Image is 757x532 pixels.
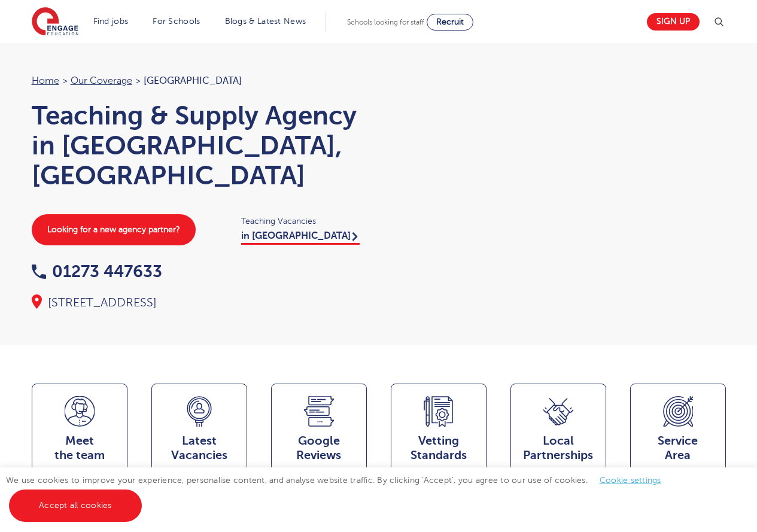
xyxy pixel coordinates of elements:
a: Local Partnerships [510,384,606,481]
span: Teaching Vacancies [241,214,367,228]
div: [STREET_ADDRESS] [32,294,367,311]
span: > [62,75,68,86]
a: Sign up [647,13,700,31]
span: We use cookies to improve your experience, personalise content, and analyse website traffic. By c... [6,476,673,510]
span: Service Area [637,434,719,463]
a: Recruit [427,14,473,31]
a: For Schools [153,17,200,26]
a: LatestVacancies [151,384,247,481]
a: Blogs & Latest News [225,17,306,26]
a: Our coverage [71,75,132,86]
a: Looking for a new agency partner? [32,214,196,245]
span: Schools looking for staff [347,18,424,26]
span: Vetting Standards [397,434,480,463]
span: Local Partnerships [517,434,600,463]
a: Find jobs [93,17,129,26]
span: Google Reviews [278,434,360,463]
a: in [GEOGRAPHIC_DATA] [241,230,360,245]
h1: Teaching & Supply Agency in [GEOGRAPHIC_DATA], [GEOGRAPHIC_DATA] [32,101,367,190]
img: Engage Education [32,7,78,37]
a: Meetthe team [32,384,127,481]
span: [GEOGRAPHIC_DATA] [144,75,242,86]
a: 01273 447633 [32,262,162,281]
a: GoogleReviews [271,384,367,481]
span: Meet the team [38,434,121,463]
a: ServiceArea [630,384,726,481]
nav: breadcrumb [32,73,367,89]
a: Cookie settings [600,476,661,485]
a: Home [32,75,59,86]
span: Recruit [436,17,464,26]
a: Accept all cookies [9,490,142,522]
span: > [135,75,141,86]
a: VettingStandards [391,384,487,481]
span: Latest Vacancies [158,434,241,463]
